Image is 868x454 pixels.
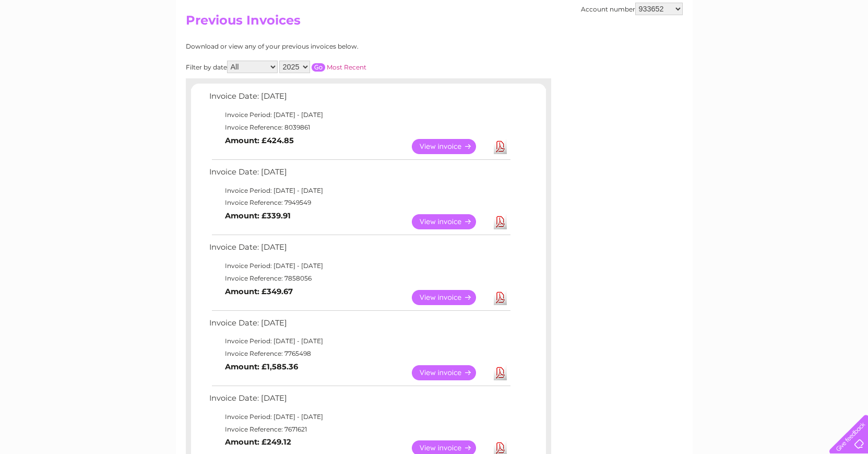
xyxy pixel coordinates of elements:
[225,287,293,296] b: Amount: £349.67
[225,211,291,220] b: Amount: £339.91
[412,290,489,305] a: View
[412,214,489,229] a: View
[494,290,507,305] a: Download
[207,272,512,285] td: Invoice Reference: 7858056
[834,44,858,52] a: Log out
[186,13,683,33] h2: Previous Invoices
[207,411,512,423] td: Invoice Period: [DATE] - [DATE]
[799,44,824,52] a: Contact
[207,196,512,209] td: Invoice Reference: 7949549
[412,139,489,154] a: View
[225,437,291,447] b: Amount: £249.12
[207,260,512,272] td: Invoice Period: [DATE] - [DATE]
[207,423,512,436] td: Invoice Reference: 7671621
[207,335,512,347] td: Invoice Period: [DATE] - [DATE]
[494,365,507,380] a: Download
[207,347,512,360] td: Invoice Reference: 7765498
[225,136,294,145] b: Amount: £424.85
[412,365,489,380] a: View
[494,214,507,229] a: Download
[207,184,512,197] td: Invoice Period: [DATE] - [DATE]
[740,44,771,52] a: Telecoms
[30,27,84,59] img: logo.png
[186,61,460,73] div: Filter by date
[710,44,733,52] a: Energy
[207,89,512,109] td: Invoice Date: [DATE]
[494,139,507,154] a: Download
[777,44,792,52] a: Blog
[207,240,512,260] td: Invoice Date: [DATE]
[671,5,743,18] a: 0333 014 3131
[186,43,460,50] div: Download or view any of your previous invoices below.
[327,63,366,71] a: Most Recent
[207,109,512,121] td: Invoice Period: [DATE] - [DATE]
[188,6,681,51] div: Clear Business is a trading name of Verastar Limited (registered in [GEOGRAPHIC_DATA] No. 3667643...
[207,165,512,184] td: Invoice Date: [DATE]
[225,362,298,371] b: Amount: £1,585.36
[207,121,512,134] td: Invoice Reference: 8039861
[207,391,512,411] td: Invoice Date: [DATE]
[684,44,704,52] a: Water
[581,3,683,15] div: Account number
[207,316,512,335] td: Invoice Date: [DATE]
